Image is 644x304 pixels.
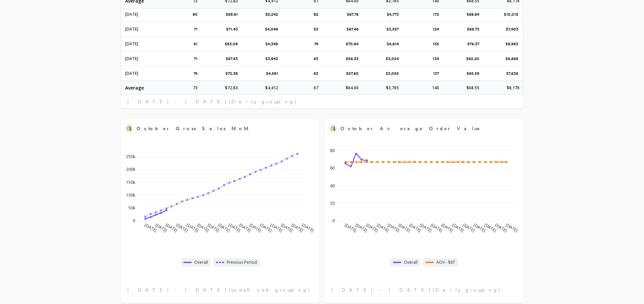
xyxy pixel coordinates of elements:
[127,287,227,293] span: [DATE] - [DATE]
[387,41,399,47] p: $4,614
[433,41,439,47] p: 135
[194,56,198,62] p: 71
[505,41,520,47] p: $8,963
[467,41,479,47] p: $76.37
[314,70,318,77] p: 63
[467,26,479,32] p: $69.73
[404,260,418,265] span: Overall
[387,11,399,17] p: $4,773
[314,56,318,62] p: 63
[194,260,208,265] span: Overall
[346,70,359,77] p: $57.60
[227,260,257,265] span: Previous Period
[433,26,439,32] p: 124
[225,85,238,91] p: $72.83
[265,56,278,62] p: $3,842
[314,41,318,47] p: 74
[505,56,520,62] p: $6,866
[386,26,399,32] p: $3,357
[226,11,238,17] p: $69.81
[346,41,359,47] p: $70.84
[125,11,138,17] p: Oct 5, 2025
[125,70,138,77] p: Oct 1, 2025
[504,11,520,17] p: $10,015
[314,26,318,32] p: 53
[346,26,359,32] p: $67.46
[346,56,359,62] p: $56.32
[436,260,455,265] span: AOV - $67
[433,56,439,62] p: 134
[314,85,318,91] p: 67
[314,11,318,17] p: 82
[194,26,198,32] p: 71
[226,56,238,62] p: $67.43
[347,11,359,17] p: $67.78
[125,56,138,62] p: Oct 2, 2025
[137,124,294,133] span: October Gross Sales MoM
[433,70,439,77] p: 137
[466,56,479,62] p: $62.20
[137,125,251,132] span: October Gross Sales MoM
[225,41,238,47] p: $83.09
[433,11,439,17] p: 172
[265,41,278,47] p: $4,349
[127,98,227,105] span: [DATE] - [DATE]
[229,287,310,293] span: (undefined grouping)
[265,26,278,32] p: $4,046
[226,26,238,32] p: $71.43
[340,124,498,133] span: October Average Order Value
[386,70,399,77] p: $3,055
[346,85,359,91] p: $64.00
[467,70,479,77] p: $65.59
[125,41,138,47] p: Oct 3, 2025
[433,287,501,293] span: (Daily grouping)
[507,85,520,91] p: $8,176
[331,287,431,293] span: [DATE] - [DATE]
[432,85,439,91] p: 140
[467,11,479,17] p: $68.84
[194,41,198,47] p: 61
[193,11,198,17] p: 90
[506,26,520,32] p: $7,403
[229,98,297,105] span: (Daily grouping)
[386,85,399,91] p: $3,765
[225,70,238,77] p: $72.38
[265,85,278,91] p: $4,412
[467,85,479,91] p: $68.55
[506,70,520,77] p: $7,636
[265,11,278,17] p: $5,242
[194,70,198,77] p: 74
[386,56,399,62] p: $3,024
[266,70,278,77] p: $4,581
[193,85,198,91] p: 73
[125,26,138,32] p: Oct 4, 2025
[340,125,481,132] span: October Average Order Value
